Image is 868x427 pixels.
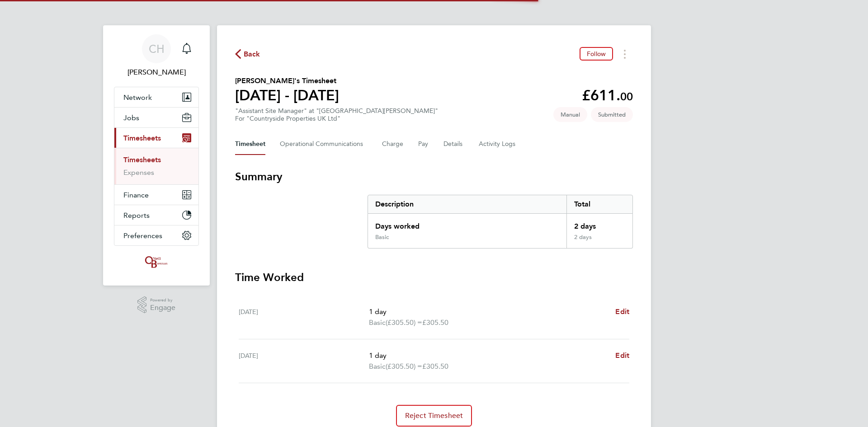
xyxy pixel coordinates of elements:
span: Basic [369,361,386,372]
button: Pay [418,133,429,155]
h2: [PERSON_NAME]'s Timesheet [235,75,339,86]
a: Edit [615,306,629,317]
span: (£305.50) = [386,362,422,371]
span: Finance [123,191,149,199]
button: Reject Timesheet [396,405,472,427]
button: Timesheets [114,128,198,148]
div: Basic [375,234,389,241]
h3: Summary [235,169,633,184]
div: [DATE] [239,350,369,372]
button: Operational Communications [280,133,368,155]
div: Summary [368,195,633,249]
span: 00 [620,90,633,103]
p: 1 day [369,350,608,361]
a: Timesheets [123,155,161,164]
img: oneillandbrennan-logo-retina.png [143,255,170,269]
span: Powered by [150,296,175,304]
span: Engage [150,304,175,312]
section: Timesheet [235,169,633,427]
div: Days worked [368,214,566,234]
a: Edit [615,350,629,361]
button: Preferences [114,225,198,245]
span: (£305.50) = [386,318,422,327]
button: Back [235,48,260,60]
span: Edit [615,351,629,360]
div: Description [368,195,566,213]
nav: Main navigation [103,25,210,286]
span: Basic [369,317,386,328]
div: For "Countryside Properties UK Ltd" [235,115,438,122]
a: CH[PERSON_NAME] [114,34,199,78]
span: £305.50 [422,362,448,371]
span: Reports [123,211,150,220]
button: Charge [382,133,404,155]
button: Network [114,87,198,107]
app-decimal: £611. [582,87,633,104]
div: 2 days [566,214,632,234]
div: [DATE] [239,306,369,328]
h3: Time Worked [235,270,633,285]
span: Ciaran Hoey [114,67,199,78]
span: CH [149,43,165,55]
div: "Assistant Site Manager" at "[GEOGRAPHIC_DATA][PERSON_NAME]" [235,107,438,122]
p: 1 day [369,306,608,317]
span: Back [244,49,260,60]
span: Jobs [123,113,139,122]
a: Expenses [123,168,154,177]
span: Reject Timesheet [405,411,463,420]
span: £305.50 [422,318,448,327]
span: This timesheet was manually created. [553,107,587,122]
button: Finance [114,185,198,205]
span: Follow [587,50,606,58]
span: Edit [615,307,629,316]
div: Timesheets [114,148,198,184]
button: Reports [114,205,198,225]
h1: [DATE] - [DATE] [235,86,339,104]
span: This timesheet is Submitted. [591,107,633,122]
span: Preferences [123,231,162,240]
button: Jobs [114,108,198,127]
button: Follow [580,47,613,61]
span: Timesheets [123,134,161,142]
button: Timesheet [235,133,265,155]
div: 2 days [566,234,632,248]
span: Network [123,93,152,102]
div: Total [566,195,632,213]
button: Details [443,133,464,155]
button: Timesheets Menu [617,47,633,61]
a: Powered byEngage [137,296,176,314]
a: Go to home page [114,255,199,269]
button: Activity Logs [479,133,517,155]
